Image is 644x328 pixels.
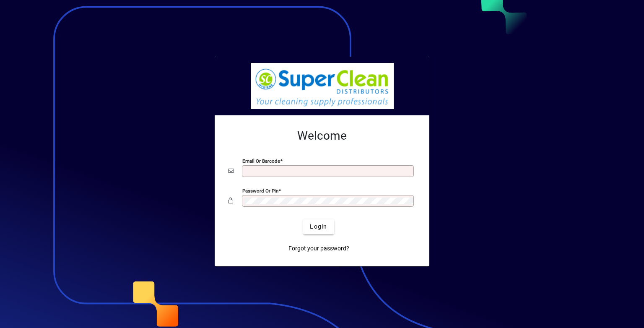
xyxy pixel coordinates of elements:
[228,129,416,143] h2: Welcome
[242,187,278,193] mat-label: Password or Pin
[303,219,334,234] button: Login
[288,244,349,253] span: Forgot your password?
[310,222,327,231] span: Login
[242,158,280,164] mat-label: Email or Barcode
[285,241,353,256] a: Forgot your password?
